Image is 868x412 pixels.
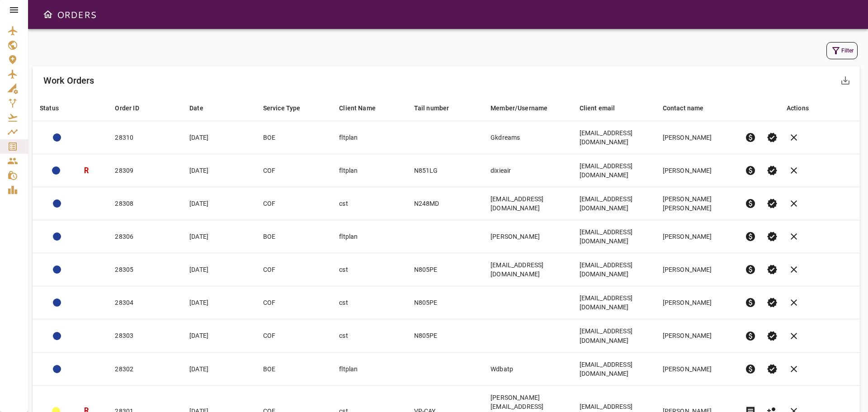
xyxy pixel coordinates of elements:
[182,286,255,319] td: [DATE]
[740,127,761,148] button: Pre-Invoice order
[39,5,57,24] button: Open drawer
[767,364,778,374] span: verified
[761,325,783,347] button: Set Permit Ready
[740,226,761,247] button: Pre-Invoice order
[767,297,778,308] span: verified
[761,160,783,181] button: Set Permit Ready
[256,154,332,187] td: COF
[767,231,778,242] span: verified
[745,364,756,374] span: paid
[740,325,761,347] button: Pre-Invoice order
[788,198,799,209] span: clear
[783,193,805,214] button: Cancel order
[783,160,805,181] button: Cancel order
[53,232,61,241] div: ACTION REQUIRED
[788,297,799,308] span: clear
[656,154,737,187] td: [PERSON_NAME]
[745,165,756,176] span: paid
[263,103,301,114] div: Service Type
[40,103,59,114] div: Status
[339,103,387,114] span: Client Name
[182,253,255,286] td: [DATE]
[761,193,783,214] button: Set Permit Ready
[783,127,805,148] button: Cancel order
[256,187,332,220] td: COF
[580,103,615,114] div: Client email
[656,220,737,253] td: [PERSON_NAME]
[115,103,151,114] span: Order ID
[332,154,406,187] td: fltplan
[53,133,61,142] div: ACTION REQUIRED
[572,286,656,319] td: [EMAIL_ADDRESS][DOMAIN_NAME]
[745,331,756,341] span: paid
[407,187,483,220] td: N248MD
[572,319,656,352] td: [EMAIL_ADDRESS][DOMAIN_NAME]
[483,187,572,220] td: [EMAIL_ADDRESS][DOMAIN_NAME]
[767,165,778,176] span: verified
[182,154,255,187] td: [DATE]
[491,103,559,114] span: Member/Username
[826,42,858,59] button: Filter
[332,286,406,319] td: cst
[656,253,737,286] td: [PERSON_NAME]
[407,319,483,352] td: N805PE
[483,352,572,385] td: Wdbatp
[108,352,182,385] td: 28302
[332,187,406,220] td: cst
[414,103,449,114] div: Tail number
[182,352,255,385] td: [DATE]
[53,199,61,208] div: ACTION REQUIRED
[656,352,737,385] td: [PERSON_NAME]
[407,154,483,187] td: N851LG
[108,220,182,253] td: 28306
[52,166,60,175] div: ACTION REQUIRED
[656,121,737,154] td: [PERSON_NAME]
[263,103,312,114] span: Service Type
[783,358,805,380] button: Cancel order
[53,332,61,340] div: ADMIN
[53,365,61,373] div: ACTION REQUIRED
[656,286,737,319] td: [PERSON_NAME]
[656,187,737,220] td: [PERSON_NAME] [PERSON_NAME]
[256,220,332,253] td: BOE
[182,187,255,220] td: [DATE]
[788,264,799,275] span: clear
[407,286,483,319] td: N805PE
[572,220,656,253] td: [EMAIL_ADDRESS][DOMAIN_NAME]
[783,259,805,280] button: Cancel order
[783,292,805,313] button: Cancel order
[332,352,406,385] td: fltplan
[339,103,376,114] div: Client Name
[788,132,799,143] span: clear
[256,352,332,385] td: BOE
[256,253,332,286] td: COF
[761,226,783,247] button: Set Permit Ready
[835,70,856,91] button: Export
[572,253,656,286] td: [EMAIL_ADDRESS][DOMAIN_NAME]
[761,292,783,313] button: Set Permit Ready
[182,319,255,352] td: [DATE]
[745,264,756,275] span: paid
[182,121,255,154] td: [DATE]
[53,298,61,307] div: ACTION REQUIRED
[745,132,756,143] span: paid
[663,103,716,114] span: Contact name
[656,319,737,352] td: [PERSON_NAME]
[840,75,851,86] span: save_alt
[182,220,255,253] td: [DATE]
[256,286,332,319] td: COF
[572,352,656,385] td: [EMAIL_ADDRESS][DOMAIN_NAME]
[745,297,756,308] span: paid
[108,187,182,220] td: 28308
[788,331,799,341] span: clear
[740,259,761,280] button: Pre-Invoice order
[783,226,805,247] button: Cancel order
[761,127,783,148] button: Set Permit Ready
[40,103,71,114] span: Status
[256,121,332,154] td: BOE
[108,319,182,352] td: 28303
[580,103,627,114] span: Client email
[788,165,799,176] span: clear
[767,132,778,143] span: verified
[783,325,805,347] button: Cancel order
